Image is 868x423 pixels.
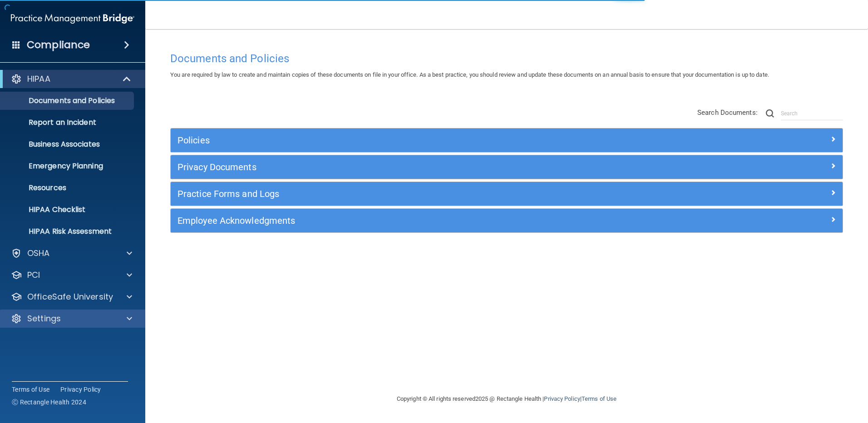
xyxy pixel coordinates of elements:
span: Ⓒ Rectangle Health 2024 [12,398,86,407]
a: Employee Acknowledgments [178,213,836,228]
p: HIPAA Checklist [6,205,130,214]
img: PMB logo [11,10,134,28]
a: Practice Forms and Logs [178,187,836,201]
p: OfficeSafe University [27,291,113,302]
a: Terms of Use [12,385,49,394]
a: Settings [11,313,132,324]
h4: Documents and Policies [170,53,843,64]
a: Privacy Policy [544,395,580,402]
a: Policies [178,133,836,148]
a: Privacy Policy [60,385,101,394]
p: HIPAA [27,74,50,84]
a: OSHA [11,248,132,259]
div: Copyright © All rights reserved 2025 @ Rectangle Health | | [341,384,672,413]
input: Search [781,107,843,120]
p: Settings [27,313,61,324]
p: Documents and Policies [6,96,130,105]
h5: Employee Acknowledgments [178,216,668,226]
h4: Compliance [27,39,90,51]
p: HIPAA Risk Assessment [6,227,130,236]
p: Emergency Planning [6,162,130,171]
img: ic-search.3b580494.png [766,109,774,118]
p: PCI [27,270,40,280]
a: Privacy Documents [178,160,836,174]
a: Terms of Use [582,395,616,402]
span: Search Documents: [697,108,758,117]
p: OSHA [27,248,50,259]
p: Business Associates [6,140,130,149]
h5: Policies [178,135,668,145]
a: PCI [11,270,132,280]
p: Report an Incident [6,118,130,127]
a: HIPAA [11,74,132,84]
h5: Privacy Documents [178,162,668,172]
a: OfficeSafe University [11,291,132,302]
span: You are required by law to create and maintain copies of these documents on file in your office. ... [170,71,769,78]
p: Resources [6,183,130,192]
h5: Practice Forms and Logs [178,189,668,199]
